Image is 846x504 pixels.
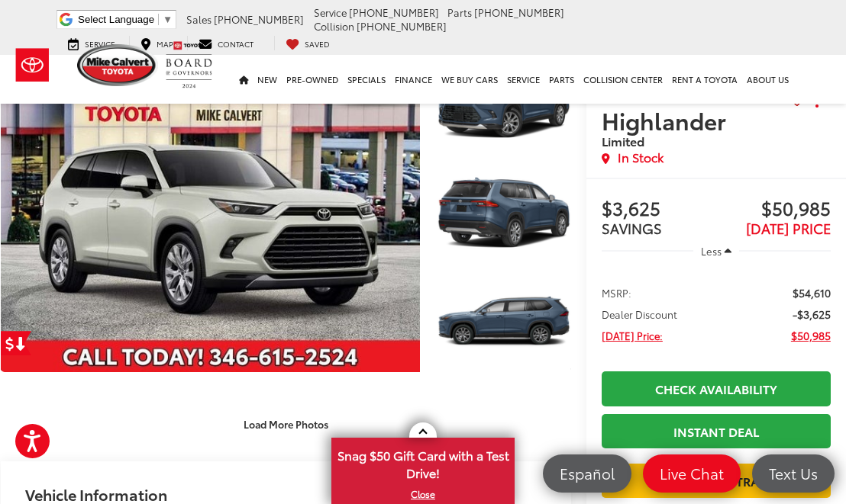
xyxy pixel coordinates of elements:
a: Service [57,36,127,50]
a: Select Language​ [78,14,173,25]
a: Collision Center [579,55,667,104]
a: Map [129,36,185,50]
span: Parts [447,5,472,19]
span: $3,625 [602,198,716,221]
span: ​ [158,14,159,25]
a: Get Price Drop Alert [1,331,31,355]
img: Mike Calvert Toyota [77,44,158,86]
span: $50,985 [791,328,831,343]
a: Finance [390,55,437,104]
button: Less [693,237,739,265]
a: Instant Deal [602,414,831,448]
span: $50,985 [716,198,831,221]
span: [PHONE_NUMBER] [349,5,439,19]
a: Contact [187,36,265,50]
span: Map [157,38,173,50]
span: [DATE] PRICE [746,218,831,238]
span: [DATE] Price: [602,328,663,343]
span: Limited [602,132,644,149]
a: About Us [742,55,793,104]
a: Rent a Toyota [667,55,742,104]
a: Pre-Owned [282,55,343,104]
a: My Saved Vehicles [274,36,341,50]
a: Español [543,454,631,493]
span: Service [85,38,115,50]
span: ▼ [163,14,173,25]
h2: Vehicle Information [25,486,167,502]
a: Expand Photo 3 [437,271,571,372]
span: Service [314,5,347,19]
a: Home [234,55,253,104]
a: Text Us [752,454,835,493]
span: Dealer Discount [602,307,677,322]
span: Sales [186,12,211,26]
span: Less [701,244,722,258]
a: WE BUY CARS [437,55,502,104]
button: Load More Photos [233,411,339,438]
span: Español [552,464,622,483]
span: [PHONE_NUMBER] [214,12,304,26]
span: $54,610 [793,285,831,300]
a: Service [502,55,544,104]
a: New [253,55,282,104]
span: SAVINGS [602,218,662,238]
span: MSRP: [602,285,631,300]
img: Toyota [4,40,61,90]
span: In Stock [618,149,664,166]
span: Live Chat [652,464,731,483]
span: -$3,625 [793,307,831,322]
a: Live Chat [643,454,741,493]
span: Collision [314,19,354,33]
a: Expand Photo 0 [1,53,420,372]
span: Snag $50 Gift Card with a Test Drive! [333,439,513,486]
a: Check Availability [602,371,831,406]
span: Saved [305,38,330,50]
a: Parts [544,55,579,104]
span: Select Language [78,14,154,25]
img: 2025 Toyota Grand Highlander Limited [435,162,573,265]
a: Expand Photo 2 [437,162,571,263]
span: Text Us [761,464,825,483]
img: 2025 Toyota Grand Highlander Limited [435,271,573,374]
a: Specials [343,55,390,104]
span: [PHONE_NUMBER] [357,19,447,33]
span: [PHONE_NUMBER] [474,5,564,19]
span: Contact [218,38,253,50]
